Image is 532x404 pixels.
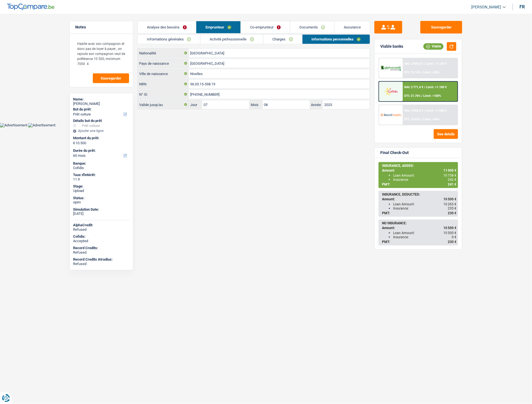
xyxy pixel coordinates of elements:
span: 10 500 € [443,226,456,230]
div: Détails but du prêt [73,119,130,123]
div: Accepted [73,239,130,243]
div: PMT: [382,211,456,215]
div: Ajouter une ligne [73,129,130,133]
img: AlphaCredit [381,65,401,71]
div: Status: [73,196,130,200]
img: Advertisement [28,123,55,128]
span: [PERSON_NAME] [471,5,501,9]
div: AlphaCredit: [73,223,130,227]
div: Name: [73,97,130,102]
div: Loan Amount: [393,231,456,235]
div: Insurance: [393,206,456,210]
div: Cofidis: [73,234,130,239]
span: 10 265 € [443,202,456,206]
h5: Notes [75,25,127,30]
div: Record Credits Atradius: [73,257,130,262]
div: Loan Amount: [393,174,456,177]
a: Documents [290,21,334,33]
div: Stage: [73,184,130,189]
div: INSURANCE, DEDUCTED: [382,193,456,196]
span: 230 € [448,211,456,215]
a: [PERSON_NAME] [467,3,506,12]
input: Belgique [189,49,370,57]
span: € [73,141,75,145]
a: Co-emprunteur [241,21,290,33]
input: 12.12.12-123.12 [189,80,370,88]
div: Taux d'intérêt: [73,173,130,177]
span: Limit: <100% [424,94,441,98]
div: 11.9 [73,177,130,182]
label: N° ID [138,90,189,99]
label: Montant du prêt: [73,136,129,140]
input: 590-1234567-89 [189,90,370,99]
div: Record Credits: [73,246,130,250]
span: NAI: 2 800,5 € [405,109,424,112]
span: Limit: <50% [424,71,440,74]
span: NAI: 2 771,4 € [405,85,424,89]
span: / [424,62,425,66]
div: Refused [73,262,130,266]
img: Record Credits [381,110,401,120]
span: Limit: >1.100 € [426,85,447,89]
span: 242 € [448,178,456,182]
span: / [424,109,425,112]
div: NO INSURANCE: [382,221,456,225]
a: Informations générales [138,35,200,44]
label: Année [310,100,323,109]
span: / [424,85,425,89]
div: PMT: [382,240,456,244]
label: But du prêt: [73,107,129,112]
span: / [422,117,423,121]
div: Final Check-Out [380,150,409,155]
span: 10 758 € [443,174,456,177]
label: NRN [138,80,189,88]
div: [PERSON_NAME] [73,102,130,106]
img: TopCompare Logo [7,4,54,10]
label: Pays de naissance [138,59,189,68]
div: Amount: [382,226,456,230]
div: INSURANCE, ADDED: [382,164,456,168]
div: Banque: [73,161,130,166]
div: Upload [73,189,130,193]
div: fr [520,4,525,9]
span: DTI: 15.62% [405,117,421,121]
span: DTI: 15.19% [405,71,421,74]
div: Amount: [382,197,456,201]
span: Sauvegarder [101,76,121,80]
div: Loan Amount: [393,202,456,206]
span: 241 € [448,182,456,186]
label: Ville de naissance [138,69,189,78]
div: Viable [424,43,444,49]
label: Nationalité [138,49,189,57]
span: 0 € [452,235,456,239]
span: 10 500 € [443,197,456,201]
a: Informations personnelles [303,35,370,44]
div: PMT: [382,182,456,186]
input: MM [263,100,310,109]
a: Activité professionnelle [200,35,263,44]
span: Limit: <60% [424,117,440,121]
input: Belgique [189,59,370,68]
div: [DATE] [73,211,130,216]
span: 10 500 € [443,231,456,235]
div: Viable banks [380,44,403,49]
div: Refused [73,250,130,255]
span: Limit: >1.586 € [426,109,447,112]
a: Analyse des besoins [138,21,196,33]
span: / [422,71,423,74]
a: Assurance [335,21,370,33]
div: Amount: [382,169,456,172]
span: 230 € [448,240,456,244]
div: Simulation Date: [73,207,130,212]
div: Refused [73,227,130,232]
span: / [422,94,423,98]
div: open [73,200,130,205]
label: Durée du prêt: [73,148,129,153]
div: Cofidis [73,166,130,170]
a: Charges [263,35,302,44]
label: Mois [249,100,263,109]
a: Emprunteur [196,21,241,33]
button: Sauvegarder [93,73,129,83]
input: JJ [202,100,249,109]
input: AAAA [323,100,370,109]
